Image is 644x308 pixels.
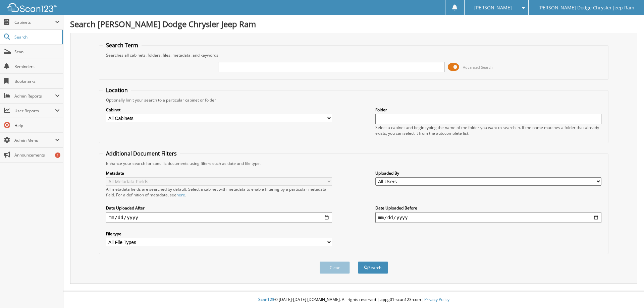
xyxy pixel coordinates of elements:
legend: Location [103,86,131,94]
span: Advanced Search [463,65,493,70]
span: Admin Menu [14,137,55,143]
span: Help [14,123,60,128]
label: Cabinet [106,107,332,113]
h1: Search [PERSON_NAME] Dodge Chrysler Jeep Ram [70,18,637,29]
label: Date Uploaded Before [375,205,601,211]
a: here [176,192,185,198]
label: Metadata [106,170,332,176]
div: Select a cabinet and begin typing the name of the folder you want to search in. If the name match... [375,125,601,136]
div: All metadata fields are searched by default. Select a cabinet with metadata to enable filtering b... [106,186,332,198]
span: Scan [14,49,60,55]
span: [PERSON_NAME] [474,6,512,10]
div: 1 [55,152,60,158]
label: Uploaded By [375,170,601,176]
div: Enhance your search for specific documents using filters such as date and file type. [103,161,605,166]
div: Searches all cabinets, folders, files, metadata, and keywords [103,52,605,58]
span: Scan123 [258,297,274,302]
legend: Search Term [103,42,142,49]
div: © [DATE]-[DATE] [DOMAIN_NAME]. All rights reserved | appg01-scan123-com | [63,292,644,308]
input: end [375,212,601,223]
span: Admin Reports [14,93,55,99]
img: scan123-logo-white.svg [7,3,57,12]
label: File type [106,231,332,237]
span: Reminders [14,64,60,69]
span: Announcements [14,152,60,158]
div: Optionally limit your search to a particular cabinet or folder [103,97,605,103]
input: start [106,212,332,223]
a: Privacy Policy [424,297,449,302]
span: User Reports [14,108,55,114]
span: [PERSON_NAME] Dodge Chrysler Jeep Ram [538,6,634,10]
label: Date Uploaded After [106,205,332,211]
span: Bookmarks [14,78,60,84]
button: Search [358,261,388,274]
label: Folder [375,107,601,113]
span: Search [14,34,59,40]
span: Cabinets [14,19,55,25]
button: Clear [320,261,350,274]
legend: Additional Document Filters [103,150,180,157]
